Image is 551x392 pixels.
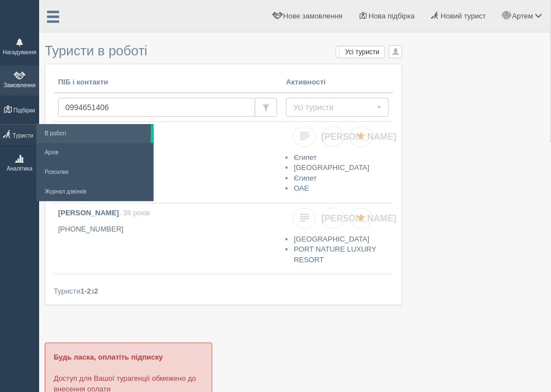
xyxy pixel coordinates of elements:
[294,174,317,182] a: Єгипет
[293,102,374,113] span: Усі туристи
[294,245,377,264] a: PORT NATURE LUXURY RESORT
[54,73,282,93] th: ПІБ і контакти
[58,143,277,153] p: [PHONE_NUMBER]
[58,224,277,235] p: [PHONE_NUMBER]
[42,124,145,144] a: В роботі
[54,204,282,274] a: [PERSON_NAME], 38 років [PHONE_NUMBER]
[294,153,317,162] a: Єгипет
[322,214,397,223] span: [PERSON_NAME]
[119,209,150,217] span: , 38 років
[45,43,148,58] span: Туристи в роботі
[54,353,163,361] b: Будь ласка, оплатіть підписку
[42,182,148,202] a: Журнал дзвінків
[512,12,534,20] span: Артем
[322,132,397,141] span: [PERSON_NAME]
[321,126,345,147] a: [PERSON_NAME]
[369,12,415,20] span: Нова підбірка
[58,98,255,117] input: Пошук за ПІБ, паспортом або контактами
[286,98,389,117] button: Усі туристи
[336,46,385,58] label: Усі туристи
[282,73,393,93] th: Активності
[441,12,486,20] span: Новий турист
[294,235,369,243] a: [GEOGRAPHIC_DATA]
[94,287,98,295] b: 2
[321,208,345,229] a: [PERSON_NAME]
[283,12,343,20] span: Нове замовлення
[54,122,282,203] a: [PERSON_NAME], 39 років [PHONE_NUMBER]
[54,286,393,296] div: Туристи з
[294,163,369,172] a: [GEOGRAPHIC_DATA]
[42,163,148,182] a: Розсилки
[80,287,91,295] b: 1-2
[58,209,119,217] b: [PERSON_NAME]
[42,143,148,163] a: Архів
[294,184,309,192] a: ОАЕ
